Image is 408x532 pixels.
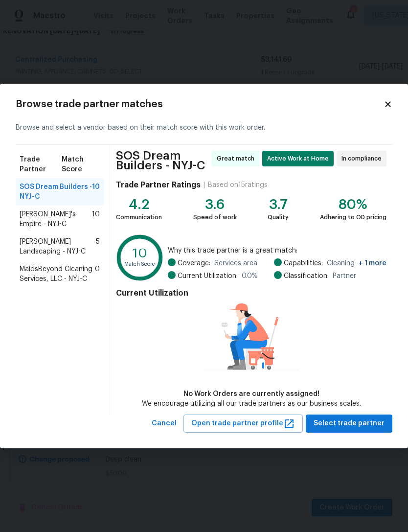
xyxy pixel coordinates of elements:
[20,237,96,256] span: [PERSON_NAME] Landscaping - NYJ-C
[142,399,361,409] div: We encourage utilizing all our trade partners as our business scales.
[142,389,361,399] div: No Work Orders are currently assigned!
[116,200,162,209] div: 4.2
[320,200,386,209] div: 80%
[268,212,289,222] div: Quality
[124,261,156,267] text: Match Score
[267,154,333,163] span: Active Work at Home
[183,415,303,433] button: Open trade partner profile
[20,155,62,174] span: Trade Partner
[208,180,268,190] div: Based on 15 ratings
[214,258,257,268] span: Services area
[116,180,201,190] h4: Trade Partner Ratings
[191,417,295,430] span: Open trade partner profile
[62,155,100,174] span: Match Score
[168,246,386,255] span: Why this trade partner is a great match:
[16,111,392,145] div: Browse and select a vendor based on their match score with this work order.
[333,271,356,281] span: Partner
[178,271,238,281] span: Current Utilization:
[96,237,100,256] span: 5
[148,415,181,433] button: Cancel
[201,180,208,190] div: |
[92,209,100,229] span: 10
[20,182,92,202] span: SOS Dream Builders - NYJ-C
[92,182,100,202] span: 10
[284,271,329,281] span: Classification:
[314,417,385,430] span: Select trade partner
[20,264,95,284] span: MaidsBeyond Cleaning Services, LLC - NYJ-C
[133,247,147,260] text: 10
[95,264,100,284] span: 0
[320,212,386,222] div: Adhering to OD pricing
[193,212,237,222] div: Speed of work
[327,258,386,268] span: Cleaning
[178,258,210,268] span: Coverage:
[116,151,209,170] span: SOS Dream Builders - NYJ-C
[306,415,392,433] button: Select trade partner
[284,258,323,268] span: Capabilities:
[116,288,386,298] h4: Current Utilization
[359,260,386,267] span: + 1 more
[16,99,384,109] h2: Browse trade partner matches
[217,154,258,163] span: Great match
[242,271,258,281] span: 0.0 %
[341,154,385,163] span: In compliance
[268,200,289,209] div: 3.7
[116,212,162,222] div: Communication
[20,209,92,229] span: [PERSON_NAME]'s Empire - NYJ-C
[193,200,237,209] div: 3.6
[152,417,177,430] span: Cancel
